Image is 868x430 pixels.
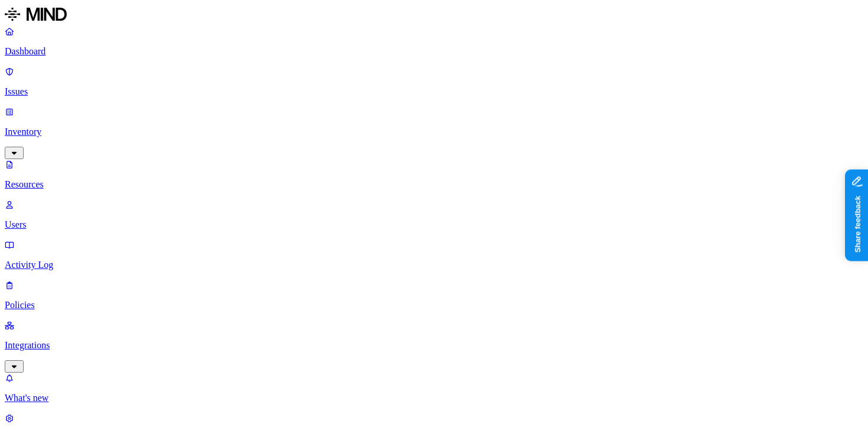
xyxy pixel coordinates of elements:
[5,179,863,190] p: Resources
[5,373,863,403] a: What's new
[5,5,67,24] img: MIND
[5,260,863,270] p: Activity Log
[5,300,863,311] p: Policies
[5,240,863,270] a: Activity Log
[5,86,863,97] p: Issues
[5,219,863,230] p: Users
[5,320,863,371] a: Integrations
[5,199,863,230] a: Users
[5,66,863,97] a: Issues
[5,26,863,57] a: Dashboard
[5,393,863,403] p: What's new
[5,127,863,137] p: Inventory
[5,106,863,157] a: Inventory
[5,159,863,190] a: Resources
[5,5,863,26] a: MIND
[5,340,863,351] p: Integrations
[5,46,863,57] p: Dashboard
[5,280,863,311] a: Policies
